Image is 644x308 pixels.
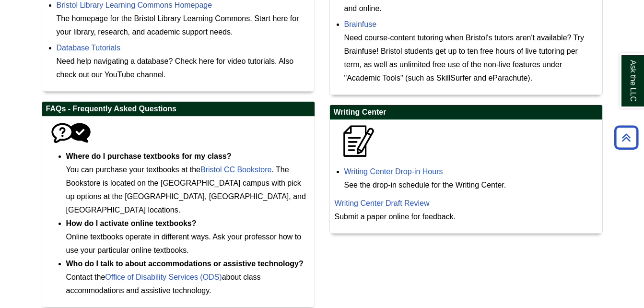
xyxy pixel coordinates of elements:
h2: Writing Center [330,105,602,120]
strong: How do I activate online textbooks? [66,219,197,227]
strong: Who do I talk to about accommodations or assistive technology? [66,260,304,268]
span: Contact the about class accommodations and assistive technology. [66,260,304,295]
a: Writing Center Draft Review [335,199,430,207]
h2: FAQs - Frequently Asked Questions [42,102,315,117]
a: Bristol Library Learning Commons Homepage [57,1,212,9]
a: Database Tutorials [57,44,120,52]
p: Submit a paper online for feedback. [335,197,597,224]
a: Brainfuse [344,20,377,28]
a: Back to Top [611,131,642,144]
a: Writing Center Drop-in Hours [344,167,443,176]
div: See the drop-in schedule for the Writing Center. [344,178,597,192]
a: Office of Disability Services (ODS) [105,273,222,281]
div: Need help navigating a database? Check here for video tutorials. Also check out our YouTube channel. [57,55,310,82]
span: Online textbooks operate in different ways. Ask your professor how to use your particular online ... [66,219,302,254]
div: The homepage for the Bristol Library Learning Commons. Start here for your library, research, and... [57,12,310,39]
span: You can purchase your textbooks at the . The Bookstore is located on the [GEOGRAPHIC_DATA] campus... [66,152,306,214]
strong: Where do I purchase textbooks for my class? [66,152,232,160]
div: Need course-content tutoring when Bristol's tutors aren't available? Try Brainfuse! Bristol stude... [344,31,597,85]
a: Bristol CC Bookstore [200,166,272,174]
